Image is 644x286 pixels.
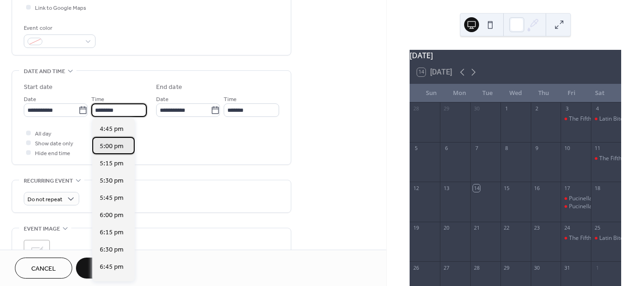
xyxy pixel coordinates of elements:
div: 1 [594,264,601,271]
div: 4 [594,105,601,112]
div: 6 [443,145,450,152]
div: 29 [443,105,450,112]
div: Latin Bites [599,234,626,242]
div: 11 [594,145,601,152]
div: 30 [473,105,480,112]
div: 5 [412,145,419,152]
div: 21 [473,225,480,232]
div: The Fifth Taste [561,234,591,242]
span: 6:00 pm [100,211,123,220]
div: 28 [473,264,480,271]
div: 29 [503,264,510,271]
div: ; [24,240,50,266]
span: Recurring event [24,176,73,186]
div: The Fifth Taste [599,155,637,163]
span: Time [91,95,104,104]
div: End date [156,82,182,92]
span: Time [224,95,237,104]
div: Latin Bites [599,115,626,123]
div: 30 [534,264,541,271]
div: Wed [501,84,529,102]
div: The Fifth Taste [561,115,591,123]
span: Date and time [24,67,65,76]
div: 23 [534,225,541,232]
div: 20 [443,225,450,232]
div: 22 [503,225,510,232]
div: Pucinella Napoli [569,203,610,211]
div: Pucinella Napoli [561,195,591,203]
button: Save [76,258,124,279]
div: Sun [417,84,445,102]
span: Link to Google Maps [35,3,86,13]
span: 6:45 pm [100,262,123,272]
span: 6:30 pm [100,245,123,255]
div: 12 [412,184,419,191]
div: 24 [563,225,570,232]
span: 5:30 pm [100,176,123,186]
span: Hide end time [35,149,70,158]
span: Do not repeat [27,194,62,205]
div: 3 [563,105,570,112]
div: 9 [534,145,541,152]
button: Cancel [15,258,72,279]
div: 25 [594,225,601,232]
div: 26 [412,264,419,271]
div: Start date [24,82,53,92]
div: 10 [563,145,570,152]
span: 4:45 pm [100,124,123,134]
span: 6:15 pm [100,228,123,238]
span: Date [156,95,169,104]
span: All day [35,129,51,139]
div: 7 [473,145,480,152]
span: 5:45 pm [100,193,123,203]
div: 8 [503,145,510,152]
div: 28 [412,105,419,112]
div: Mon [445,84,473,102]
div: 2 [534,105,541,112]
span: Cancel [31,264,56,274]
div: The Fifth Taste [569,234,607,242]
div: Pucinella Napoli [569,195,610,203]
div: Fri [557,84,585,102]
div: Sat [586,84,614,102]
div: 16 [534,184,541,191]
div: 31 [563,264,570,271]
span: Date [24,95,36,104]
div: Latin Bites [591,234,621,242]
div: 14 [473,184,480,191]
div: Thu [529,84,557,102]
div: 15 [503,184,510,191]
div: 13 [443,184,450,191]
div: 27 [443,264,450,271]
div: Pucinella Napoli [561,203,591,211]
span: 5:15 pm [100,159,123,169]
div: The Fifth Taste [569,115,607,123]
div: 19 [412,225,419,232]
div: [DATE] [410,50,621,61]
span: Event image [24,224,60,234]
div: 18 [594,184,601,191]
span: 5:00 pm [100,142,123,151]
div: 1 [503,105,510,112]
div: Tue [473,84,501,102]
span: Show date only [35,139,73,149]
div: The Fifth Taste [591,155,621,163]
div: 17 [563,184,570,191]
div: Latin Bites [591,115,621,123]
div: Event color [24,23,94,33]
